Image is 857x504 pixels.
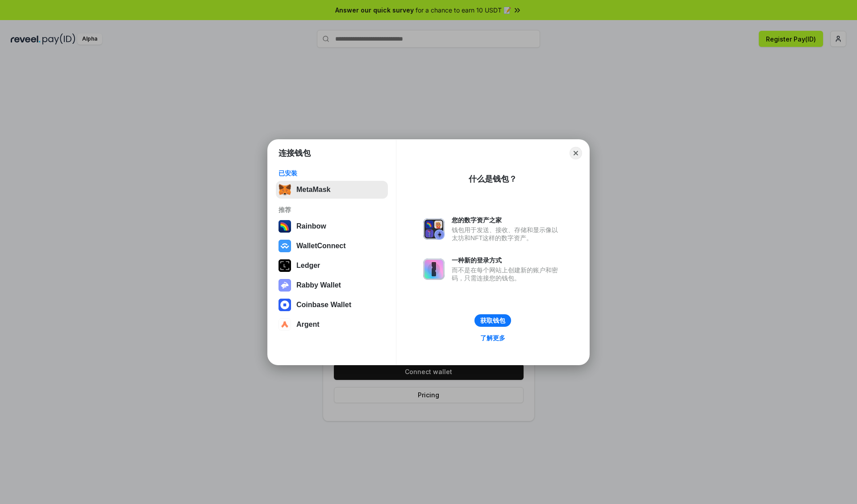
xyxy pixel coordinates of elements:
[279,183,291,196] img: svg+xml,%3Csvg%20fill%3D%22none%22%20height%3D%2233%22%20viewBox%3D%220%200%2035%2033%22%20width%...
[480,334,505,342] div: 了解更多
[570,147,582,159] button: Close
[279,259,291,272] img: svg+xml,%3Csvg%20xmlns%3D%22http%3A%2F%2Fwww.w3.org%2F2000%2Fsvg%22%20width%3D%2228%22%20height%3...
[475,332,511,344] a: 了解更多
[279,220,291,233] img: svg+xml,%3Csvg%20width%3D%22120%22%20height%3D%22120%22%20viewBox%3D%220%200%20120%20120%22%20fil...
[279,299,291,311] img: svg+xml,%3Csvg%20width%3D%2228%22%20height%3D%2228%22%20viewBox%3D%220%200%2028%2028%22%20fill%3D...
[452,266,562,282] div: 而不是在每个网站上创建新的账户和密码，只需连接您的钱包。
[452,226,562,242] div: 钱包用于发送、接收、存储和显示像以太坊和NFT这样的数字资产。
[296,242,346,250] div: WalletConnect
[276,237,388,255] button: WalletConnect
[279,318,291,331] img: svg+xml,%3Csvg%20width%3D%2228%22%20height%3D%2228%22%20viewBox%3D%220%200%2028%2028%22%20fill%3D...
[296,262,320,270] div: Ledger
[452,216,562,224] div: 您的数字资产之家
[276,276,388,294] button: Rabby Wallet
[276,257,388,275] button: Ledger
[469,174,517,184] div: 什么是钱包？
[296,321,320,329] div: Argent
[276,296,388,314] button: Coinbase Wallet
[276,217,388,235] button: Rainbow
[452,256,562,264] div: 一种新的登录方式
[296,281,341,289] div: Rabby Wallet
[279,169,385,177] div: 已安装
[296,301,351,309] div: Coinbase Wallet
[279,148,311,158] h1: 连接钱包
[296,186,330,194] div: MetaMask
[276,316,388,333] button: Argent
[279,206,385,214] div: 推荐
[276,181,388,199] button: MetaMask
[279,240,291,252] img: svg+xml,%3Csvg%20width%3D%2228%22%20height%3D%2228%22%20viewBox%3D%220%200%2028%2028%22%20fill%3D...
[423,218,445,240] img: svg+xml,%3Csvg%20xmlns%3D%22http%3A%2F%2Fwww.w3.org%2F2000%2Fsvg%22%20fill%3D%22none%22%20viewBox...
[296,222,326,230] div: Rainbow
[480,317,505,325] div: 获取钱包
[423,258,445,280] img: svg+xml,%3Csvg%20xmlns%3D%22http%3A%2F%2Fwww.w3.org%2F2000%2Fsvg%22%20fill%3D%22none%22%20viewBox...
[474,314,511,327] button: 获取钱包
[279,279,291,292] img: svg+xml,%3Csvg%20xmlns%3D%22http%3A%2F%2Fwww.w3.org%2F2000%2Fsvg%22%20fill%3D%22none%22%20viewBox...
